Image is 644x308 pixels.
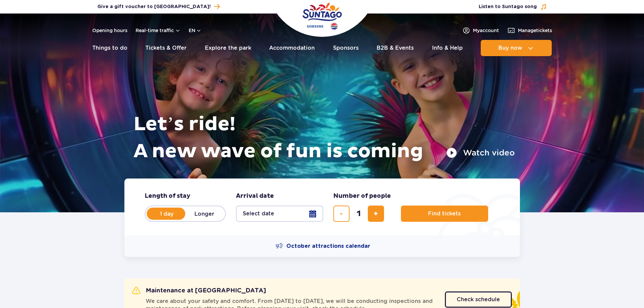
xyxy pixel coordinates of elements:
a: Managetickets [507,26,552,34]
span: Check schedule [457,297,500,302]
span: Manage tickets [518,27,552,34]
a: October attractions calendar [276,242,370,250]
a: Opening hours [92,27,127,34]
span: My account [473,27,499,34]
a: Myaccount [462,26,499,34]
button: remove ticket [333,206,350,222]
button: en [189,27,201,34]
h2: Maintenance at [GEOGRAPHIC_DATA] [132,287,266,295]
button: Select date [236,206,323,222]
label: 1 day [147,207,186,221]
a: Info & Help [432,40,463,56]
span: Length of stay [145,192,190,200]
a: Tickets & Offer [145,40,187,56]
form: Planning your visit to Park of Poland [124,179,520,235]
button: add ticket [368,206,384,222]
span: Listen to Suntago song [479,3,537,10]
span: Number of people [333,192,391,200]
a: Things to do [92,40,127,56]
span: Buy now [498,45,522,51]
span: Find tickets [428,211,461,217]
button: Find tickets [401,206,488,222]
button: Watch video [446,147,515,158]
button: Listen to Suntago song [479,3,547,10]
label: Longer [185,207,224,221]
a: Explore the park [205,40,251,56]
span: October attractions calendar [286,242,370,250]
a: Sponsors [333,40,359,56]
button: Buy now [481,40,552,56]
h1: Let’s ride! A new wave of fun is coming [134,111,515,165]
a: Give a gift voucher to [GEOGRAPHIC_DATA]! [97,2,220,11]
a: B2B & Events [377,40,414,56]
button: Real-time traffic [136,28,181,33]
a: Accommodation [269,40,315,56]
span: Arrival date [236,192,274,200]
a: Check schedule [445,291,512,308]
span: Give a gift voucher to [GEOGRAPHIC_DATA]! [97,3,211,10]
input: number of tickets [351,206,367,222]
